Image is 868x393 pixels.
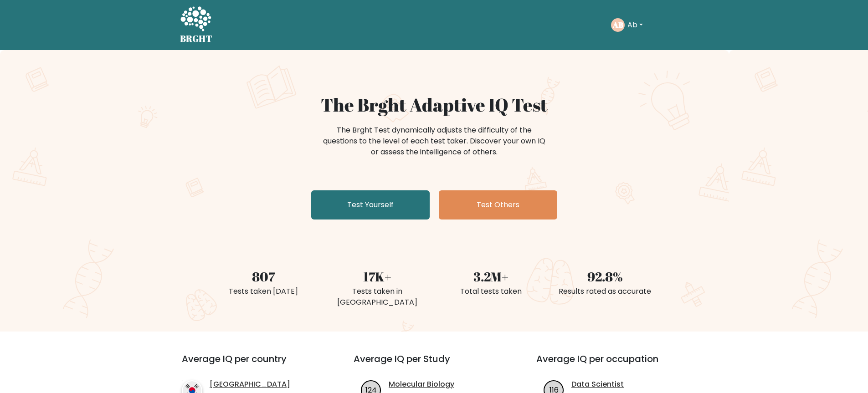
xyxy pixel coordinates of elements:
[320,125,548,158] div: The Brght Test dynamically adjusts the difficulty of the questions to the level of each test take...
[389,379,454,390] a: Molecular Biology
[536,353,697,375] h3: Average IQ per occupation
[440,267,543,286] div: 3.2M+
[210,379,290,390] a: [GEOGRAPHIC_DATA]
[326,267,429,286] div: 17K+
[180,4,213,46] a: BRGHT
[440,286,543,297] div: Total tests taken
[180,33,213,44] h5: BRGHT
[326,286,429,308] div: Tests taken in [GEOGRAPHIC_DATA]
[212,94,657,116] h1: The Brght Adaptive IQ Test
[612,20,623,30] text: AB
[354,353,514,375] h3: Average IQ per Study
[571,379,624,390] a: Data Scientist
[554,286,657,297] div: Results rated as accurate
[439,190,557,219] a: Test Others
[212,286,315,297] div: Tests taken [DATE]
[182,353,321,375] h3: Average IQ per country
[212,267,315,286] div: 807
[311,190,430,219] a: Test Yourself
[625,19,646,31] button: Ab
[554,267,657,286] div: 92.8%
